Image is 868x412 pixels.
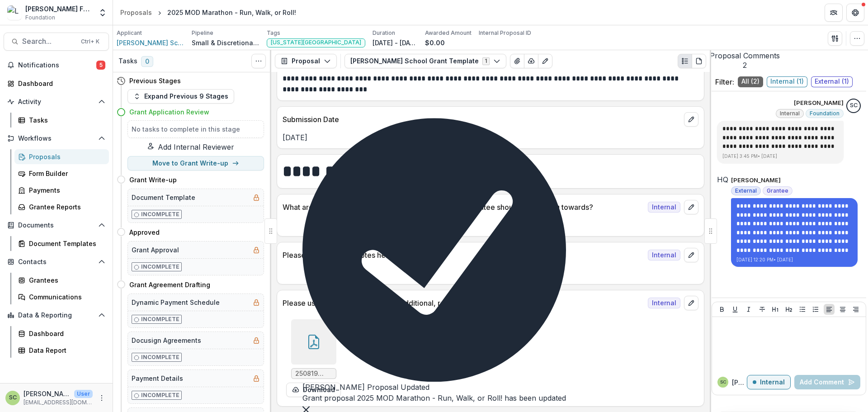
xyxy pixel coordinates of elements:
h5: Docusign Agreements [132,336,201,345]
button: Italicize [743,304,754,315]
button: Internal [747,375,791,389]
span: Foundation [25,14,55,22]
div: Proposals [120,8,152,17]
p: Please add any other notes here (Internal). [283,250,644,260]
button: Underline [730,304,741,315]
span: [US_STATE][GEOGRAPHIC_DATA] [271,39,361,46]
p: [PERSON_NAME] [732,378,747,387]
span: Documents [18,222,94,229]
button: Add Comment [794,375,860,389]
button: edit [684,200,698,214]
p: Internal [760,379,785,386]
p: Awarded Amount [425,29,472,37]
button: Align Right [850,304,861,315]
button: Open Activity [4,95,109,109]
button: Add Internal Reviewer [117,142,264,152]
div: Grantee Reports [29,202,102,212]
button: Align Center [837,304,848,315]
button: Notifications5 [4,58,109,72]
div: [PERSON_NAME] Fund for the Blind [25,4,93,14]
a: Payments [14,183,109,198]
div: Dashboard [29,329,102,338]
button: Plaintext view [678,54,692,68]
button: Expand Previous 9 Stages [127,89,234,104]
button: Align Left [824,304,835,315]
span: Search... [22,37,75,46]
button: Heading 2 [783,304,794,315]
div: Heather Quiroga [717,176,728,183]
div: Communications [29,292,102,302]
p: Incomplete [141,391,179,399]
p: Incomplete [141,210,179,218]
span: Contacts [18,258,94,266]
p: Incomplete [141,353,179,361]
span: Grantee [767,188,788,194]
button: Partners [825,4,843,22]
span: Internal ( 1 ) [767,76,807,87]
button: Open Workflows [4,131,109,146]
button: Proposal [275,54,337,68]
a: Data Report [14,343,109,358]
p: Incomplete [141,263,179,271]
button: Bold [717,304,727,315]
span: External ( 1 ) [811,76,853,87]
p: Incomplete [141,315,179,323]
p: [PERSON_NAME] [24,389,71,398]
button: Open Contacts [4,255,109,269]
span: 5 [96,61,105,70]
h4: Grant Application Review [129,107,209,117]
p: Filter: [715,76,734,87]
button: Heading 1 [770,304,781,315]
div: 2025 MOD Marathon - Run, Walk, or Roll! [167,8,296,17]
span: Notifications [18,62,96,69]
h5: No tasks to complete in this stage [132,124,260,134]
div: Data Report [29,346,102,355]
div: Payments [29,185,102,195]
p: Small & Discretionary Grant Pipeline [192,38,259,47]
p: What are the benchmarks of program success that the grantee should be tracking towards? [283,202,644,213]
span: 250819 [PERSON_NAME][GEOGRAPHIC_DATA] 22-23 AFS.pdf [295,370,332,378]
div: Tasks [29,115,102,125]
p: Internal Proposal ID [479,29,531,37]
button: Ordered List [810,304,821,315]
button: Open Documents [4,218,109,232]
div: Document Templates [29,239,102,248]
a: Proposals [117,6,156,19]
span: Foundation [810,110,840,117]
p: Duration [373,29,395,37]
div: Sandra Ching [720,380,726,384]
img: Lavelle Fund for the Blind [7,5,22,20]
a: Proposals [14,149,109,164]
span: Internal [648,202,680,213]
button: [PERSON_NAME] School Grant Template1 [344,54,506,68]
p: Submission Date [283,114,680,125]
span: Internal [648,298,680,308]
button: Open entity switcher [96,4,109,22]
a: Grantees [14,273,109,288]
span: All ( 2 ) [738,76,763,87]
p: Tags [267,29,280,37]
button: edit [684,248,698,262]
button: Get Help [846,4,864,22]
h4: Grant Agreement Drafting [129,280,210,289]
h4: Previous Stages [129,76,181,85]
div: 250819 [PERSON_NAME][GEOGRAPHIC_DATA] 22-23 AFS.pdfdownload-form-response [286,319,341,397]
p: [DATE] 12:20 PM • [DATE] [736,256,852,263]
div: Proposals [29,152,102,161]
h5: Payment Details [132,374,183,383]
span: Internal [648,250,680,260]
h4: Grant Write-up [129,175,177,185]
div: Grantees [29,275,102,285]
a: Tasks [14,113,109,128]
button: More [96,393,107,403]
span: External [735,188,757,194]
p: [EMAIL_ADDRESS][DOMAIN_NAME] [24,398,93,407]
a: Form Builder [14,166,109,181]
a: Grantee Reports [14,199,109,214]
nav: breadcrumb [117,6,300,19]
button: Edit as form [538,54,552,68]
h4: Approved [129,227,160,237]
div: Ctrl + K [79,37,101,47]
div: Sandra Ching [9,395,17,401]
p: [DATE] 3:45 PM • [DATE] [722,153,838,160]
